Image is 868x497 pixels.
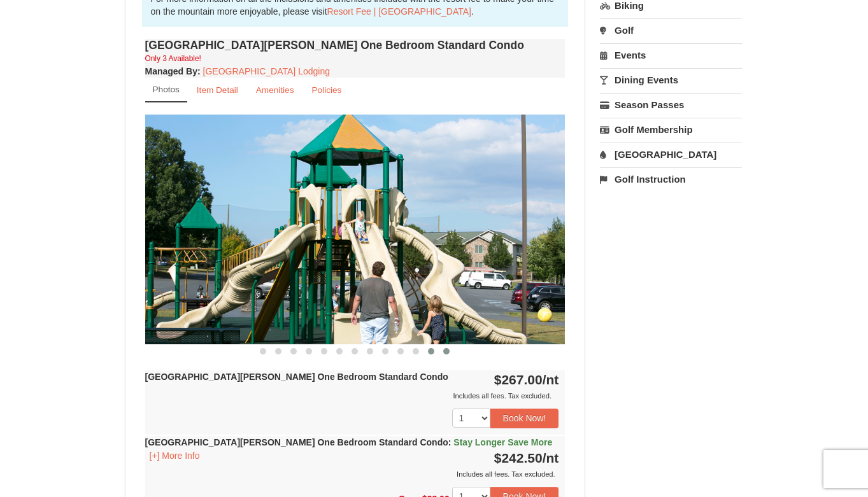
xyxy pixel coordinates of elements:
[600,118,742,141] a: Golf Membership
[600,143,742,166] a: [GEOGRAPHIC_DATA]
[145,66,201,76] strong: :
[256,85,294,95] small: Amenities
[145,39,566,52] h4: [GEOGRAPHIC_DATA][PERSON_NAME] One Bedroom Standard Condo
[203,66,330,76] a: [GEOGRAPHIC_DATA] Lodging
[145,389,559,402] div: Includes all fees. Tax excluded.
[145,468,559,480] div: Includes all fees. Tax excluded.
[600,167,742,191] a: Golf Instruction
[311,85,341,95] small: Policies
[153,85,180,94] small: Photos
[543,372,559,387] span: /nt
[145,78,187,102] a: Photos
[303,78,350,102] a: Policies
[145,115,565,344] img: 18876286-200-ec6ecd67.jpg
[448,437,452,447] span: :
[600,18,742,42] a: Golf
[145,449,204,463] button: [+] More Info
[145,54,201,63] small: Only 3 Available!
[145,437,553,447] strong: [GEOGRAPHIC_DATA][PERSON_NAME] One Bedroom Standard Condo
[543,451,559,465] span: /nt
[327,6,471,17] a: Resort Fee | [GEOGRAPHIC_DATA]
[145,66,197,76] span: Managed By
[494,451,543,465] span: $242.50
[197,85,238,95] small: Item Detail
[494,372,559,387] strong: $267.00
[189,78,246,102] a: Item Detail
[248,78,302,102] a: Amenities
[145,372,448,382] strong: [GEOGRAPHIC_DATA][PERSON_NAME] One Bedroom Standard Condo
[600,93,742,116] a: Season Passes
[453,437,552,447] span: Stay Longer Save More
[490,409,559,428] button: Book Now!
[600,68,742,92] a: Dining Events
[600,43,742,67] a: Events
